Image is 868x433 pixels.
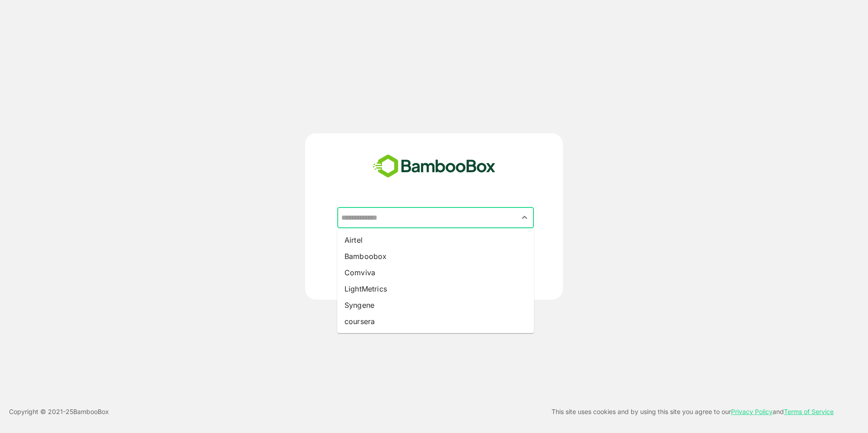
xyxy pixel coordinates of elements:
li: Airtel [337,232,534,248]
li: coursera [337,313,534,329]
li: Bamboobox [337,248,534,264]
li: Syngene [337,297,534,313]
a: Privacy Policy [731,408,773,415]
p: This site uses cookies and by using this site you agree to our and [552,406,834,417]
li: Comviva [337,264,534,281]
li: LightMetrics [337,281,534,297]
p: Copyright © 2021- 25 BambooBox [9,406,109,417]
img: bamboobox [368,151,500,181]
a: Terms of Service [784,408,834,415]
button: Close [519,212,531,224]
